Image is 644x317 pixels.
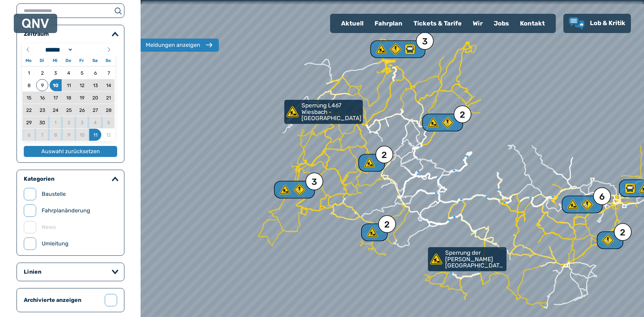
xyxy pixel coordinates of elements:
[311,178,317,187] div: 3
[422,37,428,46] div: 3
[590,19,625,27] span: Lob & Kritik
[23,92,35,104] span: 15.09.2025
[88,59,101,63] span: Sa
[22,19,49,28] img: QNV Logo
[89,92,101,104] span: 20.09.2025
[36,67,48,79] span: 02.09.2025
[380,44,414,55] div: 3
[514,14,550,32] a: Kontakt
[89,79,101,91] span: 13.09.2025
[569,17,625,30] a: Lob & Kritik
[23,104,35,116] span: 22.09.2025
[76,79,88,91] span: 12.09.2025
[22,17,49,30] a: QNV Logo
[75,59,88,63] span: Fr
[23,129,35,141] span: 06.10.2025
[36,116,48,128] span: 30.09.2025
[569,199,594,210] div: 6
[89,67,101,79] span: 06.09.2025
[366,227,382,238] div: 2
[22,59,35,63] span: Mo
[103,116,115,128] span: 05.10.2025
[24,296,99,304] label: Archivierte anzeigen
[76,104,88,116] span: 26.09.2025
[63,79,75,91] span: 11.09.2025
[36,79,48,91] span: 09.09.2025
[430,117,454,128] div: 2
[63,92,75,104] span: 18.09.2025
[363,157,379,168] div: 2
[42,223,56,231] label: News
[139,39,219,52] button: Meldungen anzeigen
[50,92,62,104] span: 17.09.2025
[23,116,35,128] span: 29.09.2025
[50,129,62,141] span: 08.10.2025
[23,67,35,79] span: 01.09.2025
[49,59,62,63] span: Mi
[63,104,75,116] span: 25.09.2025
[408,14,467,32] a: Tickets & Tarife
[36,129,48,141] span: 07.10.2025
[42,190,66,198] label: Baustelle
[50,79,62,91] span: 10.09.2025
[103,67,115,79] span: 07.09.2025
[103,79,115,91] span: 14.09.2025
[620,228,625,237] div: 2
[50,104,62,116] span: 24.09.2025
[36,104,48,116] span: 23.09.2025
[43,46,73,53] select: Month
[76,129,88,141] span: 10.10.2025
[301,102,361,121] p: Sperrung L467 Wiesbach - [GEOGRAPHIC_DATA]
[103,104,115,116] span: 28.09.2025
[50,67,62,79] span: 03.09.2025
[102,59,115,63] span: So
[384,220,390,229] div: 2
[488,14,514,32] a: Jobs
[63,67,75,79] span: 04.09.2025
[63,129,75,141] span: 09.10.2025
[76,92,88,104] span: 19.09.2025
[428,247,507,271] a: Sperrung der [PERSON_NAME][GEOGRAPHIC_DATA] in [GEOGRAPHIC_DATA]
[599,192,605,201] div: 6
[336,14,369,32] a: Aktuell
[89,116,101,128] span: 04.10.2025
[24,146,117,157] button: Auswahl zurücksetzen
[445,250,505,269] p: Sperrung der [PERSON_NAME][GEOGRAPHIC_DATA] in [GEOGRAPHIC_DATA]
[63,116,75,128] span: 02.10.2025
[24,31,49,38] legend: Zeitraum
[73,46,98,53] input: Year
[35,59,48,63] span: Di
[381,151,387,160] div: 2
[36,92,48,104] span: 16.09.2025
[284,100,363,124] a: Sperrung L467 Wiesbach - [GEOGRAPHIC_DATA]
[89,129,101,141] span: 11.10.2025
[24,268,41,275] legend: Linien
[602,235,617,246] div: 2
[103,129,115,141] span: 12.10.2025
[76,116,88,128] span: 03.10.2025
[42,207,90,215] label: Fahrplanänderung
[103,92,115,104] span: 21.09.2025
[24,176,54,182] legend: Kategorien
[89,104,101,116] span: 27.09.2025
[62,59,75,63] span: Do
[467,14,488,32] a: Wir
[282,184,306,195] div: 3
[146,41,200,49] div: Meldungen anzeigen
[50,116,62,128] span: 01.10.2025
[428,247,504,271] div: Sperrung der [PERSON_NAME][GEOGRAPHIC_DATA] in [GEOGRAPHIC_DATA]
[369,14,408,32] a: Fahrplan
[284,100,360,124] div: Sperrung L467 Wiesbach - [GEOGRAPHIC_DATA]
[23,79,35,91] span: 08.09.2025
[42,240,69,248] label: Umleitung
[460,110,465,119] div: 2
[76,67,88,79] span: 05.09.2025
[112,7,124,15] button: suchen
